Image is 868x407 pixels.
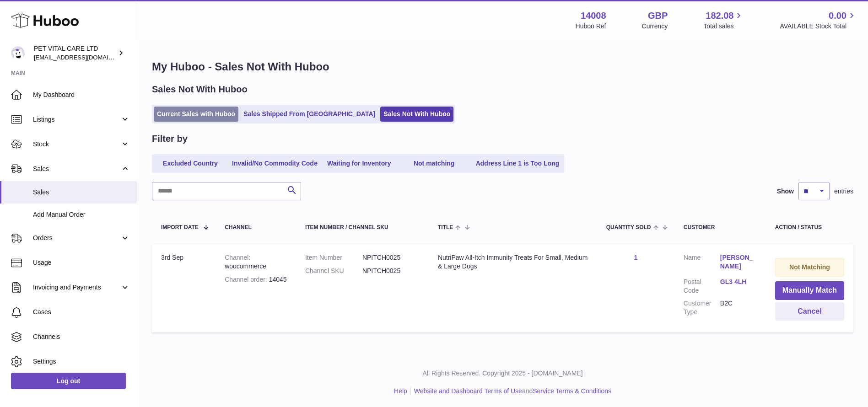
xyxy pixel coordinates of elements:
[606,225,651,230] span: Quantity Sold
[240,107,378,122] a: Sales Shipped From [GEOGRAPHIC_DATA]
[834,187,853,196] span: entries
[154,156,227,171] a: Excluded Country
[438,225,453,230] span: Title
[305,225,420,230] div: Item Number / Channel SKU
[33,332,130,341] span: Channels
[648,10,668,22] strong: GBP
[634,254,637,261] a: 1
[152,83,248,96] h2: Sales Not With Huboo
[11,46,25,60] img: petvitalcare@gmail.com
[161,225,199,230] span: Import date
[145,369,861,378] p: All Rights Reserved. Copyright 2025 - [DOMAIN_NAME]
[33,91,130,99] span: My Dashboard
[11,373,126,389] a: Log out
[684,253,720,273] dt: Name
[780,10,857,31] a: 0.00 AVAILABLE Stock Total
[720,278,757,286] a: GL3 4LH
[229,156,321,171] a: Invalid/No Commodity Code
[684,278,720,295] dt: Postal Code
[642,22,668,31] div: Currency
[720,299,757,316] dd: B2C
[33,115,120,124] span: Listings
[152,133,188,145] h2: Filter by
[34,54,135,61] span: [EMAIL_ADDRESS][DOMAIN_NAME]
[394,387,407,395] a: Help
[414,387,522,395] a: Website and Dashboard Terms of Use
[225,276,269,283] strong: Channel order
[777,187,794,196] label: Show
[706,10,733,22] span: 182.08
[720,253,757,271] a: [PERSON_NAME]
[581,10,606,22] strong: 14008
[380,107,453,122] a: Sales Not With Huboo
[703,22,744,31] span: Total sales
[362,253,420,262] dd: NPITCH0025
[684,299,720,316] dt: Customer Type
[225,254,250,261] strong: Channel
[33,234,120,242] span: Orders
[225,275,287,284] div: 14045
[775,302,844,321] button: Cancel
[473,156,563,171] a: Address Line 1 is Too Long
[576,22,606,31] div: Huboo Ref
[33,258,130,267] span: Usage
[33,210,130,219] span: Add Manual Order
[305,267,362,275] dt: Channel SKU
[362,267,420,275] dd: NPITCH0025
[33,165,120,173] span: Sales
[438,253,588,271] div: NutriPaw All-Itch Immunity Treats For Small, Medium & Large Dogs
[33,188,130,197] span: Sales
[789,263,830,271] strong: Not Matching
[34,44,116,62] div: PET VITAL CARE LTD
[305,253,362,262] dt: Item Number
[398,156,471,171] a: Not matching
[829,10,846,22] span: 0.00
[225,225,287,230] div: Channel
[33,308,130,316] span: Cases
[33,140,120,149] span: Stock
[775,225,844,230] div: Action / Status
[411,387,611,396] li: and
[152,59,853,74] h1: My Huboo - Sales Not With Huboo
[775,281,844,300] button: Manually Match
[225,253,287,271] div: woocommerce
[33,357,130,366] span: Settings
[780,22,857,31] span: AVAILABLE Stock Total
[684,225,757,230] div: Customer
[33,283,120,292] span: Invoicing and Payments
[154,107,238,122] a: Current Sales with Huboo
[152,244,216,332] td: 3rd Sep
[703,10,744,31] a: 182.08 Total sales
[533,387,611,395] a: Service Terms & Conditions
[323,156,396,171] a: Waiting for Inventory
